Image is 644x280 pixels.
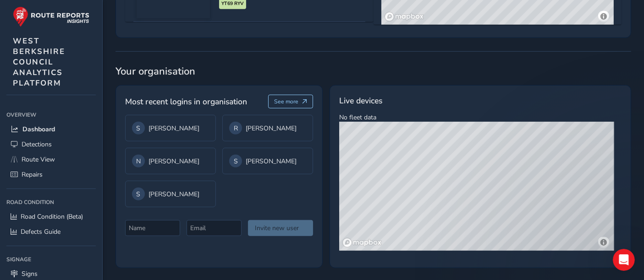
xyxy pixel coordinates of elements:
[229,122,306,135] div: [PERSON_NAME]
[125,96,247,108] span: Most recent logins in organisation
[137,190,141,199] span: S
[6,167,96,182] a: Repairs
[6,137,96,152] a: Detections
[6,195,96,209] div: Road Condition
[136,157,141,166] span: N
[116,65,631,78] span: Your organisation
[187,220,242,236] input: Email
[6,152,96,167] a: Route View
[234,124,238,133] span: R
[234,157,238,166] span: S
[274,98,298,105] span: See more
[6,122,96,137] a: Dashboard
[132,155,209,167] div: [PERSON_NAME]
[613,249,635,271] iframe: Intercom live chat
[229,155,306,167] div: [PERSON_NAME]
[22,125,55,134] span: Dashboard
[132,122,209,135] div: [PERSON_NAME]
[6,224,96,239] a: Defects Guide
[22,269,38,278] span: Signs
[125,220,180,236] input: Name
[13,36,65,88] span: WEST BERKSHIRE COUNCIL ANALYTICS PLATFORM
[132,188,209,200] div: [PERSON_NAME]
[21,212,83,221] span: Road Condition (Beta)
[22,170,43,179] span: Repairs
[6,108,96,122] div: Overview
[6,209,96,224] a: Road Condition (Beta)
[22,155,55,164] span: Route View
[21,227,61,236] span: Defects Guide
[268,95,314,108] button: See more
[339,95,382,107] span: Live devices
[137,124,141,133] span: S
[6,253,96,266] div: Signage
[330,85,631,268] div: No fleet data
[22,140,52,149] span: Detections
[13,6,89,27] img: rr logo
